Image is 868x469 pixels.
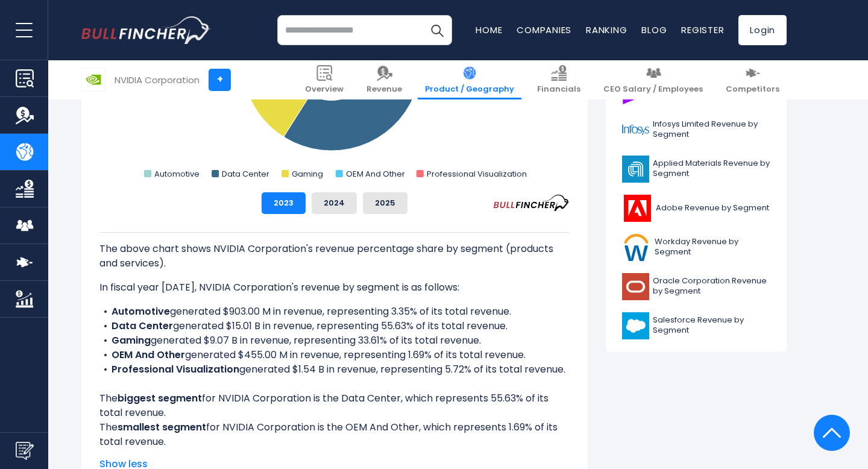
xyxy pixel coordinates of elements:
b: Professional Visualization [112,362,239,376]
span: Salesforce Revenue by Segment [653,315,770,336]
span: Accenture plc Revenue by Segment [653,80,770,101]
img: ADBE logo [622,195,652,222]
span: Applied Materials Revenue by Segment [653,159,770,179]
span: Overview [305,84,344,95]
text: Data Center [222,168,269,180]
li: generated $1.54 B in revenue, representing 5.72% of its total revenue. [99,362,570,377]
a: Adobe Revenue by Segment [615,192,778,225]
text: OEM And Other [346,168,405,180]
a: Register [681,24,724,36]
span: Infosys Limited Revenue by Segment [653,119,770,140]
a: Overview [298,60,351,99]
text: Gaming [292,168,323,180]
text: Automotive [154,168,200,180]
a: Product / Geography [418,60,521,99]
span: Adobe Revenue by Segment [656,203,769,213]
div: NVIDIA Corporation [115,73,200,87]
a: Workday Revenue by Segment [615,231,778,264]
b: Gaming [112,333,151,347]
li: generated $455.00 M in revenue, representing 1.69% of its total revenue. [99,348,570,362]
a: Home [476,24,502,36]
a: Competitors [719,60,787,99]
b: smallest segment [118,420,206,434]
b: biggest segment [118,391,202,405]
li: generated $15.01 B in revenue, representing 55.63% of its total revenue. [99,319,570,333]
b: Automotive [112,304,170,318]
span: Revenue [366,84,402,95]
p: The above chart shows NVIDIA Corporation's revenue percentage share by segment (products and serv... [99,242,570,271]
a: Financials [530,60,588,99]
span: Financials [537,84,580,95]
b: Data Center [112,319,173,333]
a: Salesforce Revenue by Segment [615,309,778,342]
span: CEO Salary / Employees [603,84,703,95]
button: 2023 [262,192,306,214]
span: Oracle Corporation Revenue by Segment [653,276,770,297]
p: In fiscal year [DATE], NVIDIA Corporation's revenue by segment is as follows: [99,280,570,295]
text: Professional Visualization [427,168,527,180]
a: + [209,69,231,91]
img: ORCL logo [622,273,649,300]
a: Go to homepage [81,16,211,44]
a: Revenue [359,60,409,99]
li: generated $9.07 B in revenue, representing 33.61% of its total revenue. [99,333,570,348]
img: INFY logo [622,116,649,143]
a: Login [738,15,787,45]
button: 2024 [312,192,357,214]
a: CEO Salary / Employees [596,60,710,99]
img: AMAT logo [622,156,649,183]
button: Search [422,15,452,45]
li: generated $903.00 M in revenue, representing 3.35% of its total revenue. [99,304,570,319]
a: Applied Materials Revenue by Segment [615,153,778,186]
a: Blog [641,24,667,36]
a: Infosys Limited Revenue by Segment [615,113,778,146]
a: Ranking [586,24,627,36]
span: Product / Geography [425,84,514,95]
a: Companies [517,24,571,36]
img: WDAY logo [622,234,651,261]
span: Workday Revenue by Segment [655,237,770,257]
span: Competitors [726,84,779,95]
img: bullfincher logo [81,16,211,44]
img: NVDA logo [82,68,105,91]
img: CRM logo [622,312,649,339]
b: OEM And Other [112,348,185,362]
div: The for NVIDIA Corporation is the Data Center, which represents 55.63% of its total revenue. The ... [99,232,570,449]
button: 2025 [363,192,407,214]
a: Oracle Corporation Revenue by Segment [615,270,778,303]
